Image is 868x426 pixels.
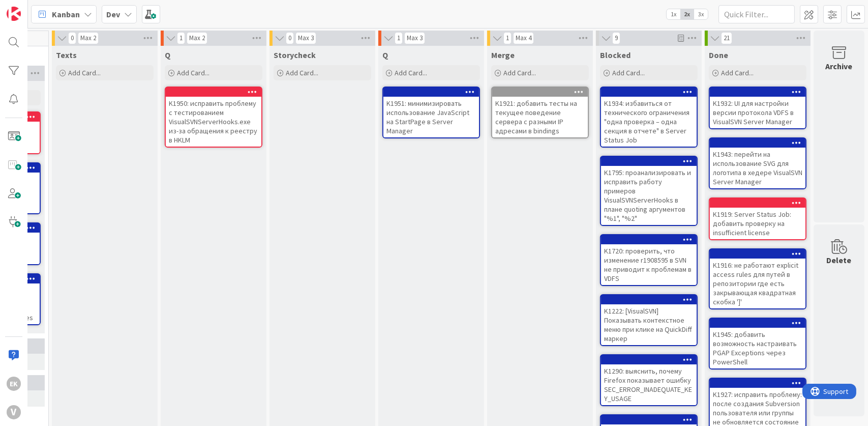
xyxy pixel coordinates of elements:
a: K1290: выяснить, почему Firefox показывает ошибку SEC_ERROR_INADEQUATE_KEY_USAGE [600,354,698,406]
div: K1934: избавиться от технического ограничения "одна проверка – одна секция в отчете" в Server Sta... [601,88,697,147]
span: 0 [68,32,76,44]
span: Support [21,2,46,14]
span: Add Card... [395,68,427,77]
div: K1720: проверить, что изменение r1908595 в SVN не приводит к проблемам в VDFS [601,244,697,285]
div: K1222: [VisualSVN] Показывать контекстное меню при клике на QuickDiff маркер [601,304,697,345]
div: EK [7,377,21,391]
a: K1720: проверить, что изменение r1908595 в SVN не приводит к проблемам в VDFS [600,234,698,286]
div: Max 2 [189,36,205,41]
div: K1932: UI для настройки версии протокола VDFS в VisualSVN Server Manager [710,88,805,128]
span: Add Card... [503,68,536,77]
span: Storycheck [274,50,316,60]
div: Max 4 [516,36,531,41]
a: K1943: перейти на использование SVG для логотипа в хедере VisualSVN Server Manager [709,137,806,189]
a: K1921: добавить тесты на текущее поведение сервера с разными IP адресами в bindings [491,87,589,138]
span: 2x [680,9,694,19]
span: Done [709,50,728,60]
div: K1951: минимизировать использование JavaScript на StartPage в Server Manager [383,97,479,137]
div: K1290: выяснить, почему Firefox показывает ошибку SEC_ERROR_INADEQUATE_KEY_USAGE [601,355,697,405]
span: Add Card... [286,68,318,77]
span: 1x [667,9,680,19]
a: K1945: добавить возможность настраивать PGAP Exceptions через PowerShell [709,318,806,370]
span: Add Card... [177,68,209,77]
span: Merge [491,50,515,60]
span: Add Card... [612,68,645,77]
div: K1945: добавить возможность настраивать PGAP Exceptions через PowerShell [710,328,805,368]
div: Max 3 [298,36,314,41]
div: K1919: Server Status Job: добавить проверку на insufficient license [710,208,805,239]
a: K1916: не работают explicit access rules для путей в репозитории где есть закрывающая квадратная ... [709,248,806,309]
span: 1 [503,32,512,44]
div: K1916: не работают explicit access rules для путей в репозитории где есть закрывающая квадратная ... [710,259,805,308]
div: K1921: добавить тесты на текущее поведение сервера с разными IP адресами в bindings [492,88,588,137]
span: 0 [286,32,294,44]
a: K1951: минимизировать использование JavaScript на StartPage в Server Manager [382,87,480,138]
div: K1950: исправить проблему с тестированием VisualSVNServerHooks.exe из-за обращения к реестру в HKLM [166,97,261,147]
div: K1222: [VisualSVN] Показывать контекстное меню при клике на QuickDiff маркер [601,295,697,345]
div: K1950: исправить проблему с тестированием VisualSVNServerHooks.exe из-за обращения к реестру в HKLM [166,88,261,147]
span: Add Card... [721,68,754,77]
div: K1919: Server Status Job: добавить проверку на insufficient license [710,198,805,239]
div: K1795: проанализировать и исправить работу примеров VisualSVNServerHooks в плане quoting аргумент... [601,166,697,225]
div: K1951: минимизировать использование JavaScript на StartPage в Server Manager [383,88,479,137]
a: K1795: проанализировать и исправить работу примеров VisualSVNServerHooks в плане quoting аргумент... [600,156,698,226]
div: Max 3 [407,36,423,41]
span: 1 [177,32,185,44]
span: Q [382,50,388,60]
div: K1916: не работают explicit access rules для путей в репозитории где есть закрывающая квадратная ... [710,249,805,308]
div: K1795: проанализировать и исправить работу примеров VisualSVNServerHooks в плане quoting аргумент... [601,157,697,225]
input: Quick Filter... [719,5,795,23]
img: Visit kanbanzone.com [7,7,21,21]
div: K1934: избавиться от технического ограничения "одна проверка – одна секция в отчете" в Server Sta... [601,97,697,147]
a: K1934: избавиться от технического ограничения "одна проверка – одна секция в отчете" в Server Sta... [600,87,698,148]
div: K1945: добавить возможность настраивать PGAP Exceptions через PowerShell [710,319,805,368]
div: Archive [826,60,853,72]
span: Add Card... [68,68,101,77]
span: Texts [56,50,77,60]
div: K1290: выяснить, почему Firefox показывает ошибку SEC_ERROR_INADEQUATE_KEY_USAGE [601,364,697,405]
span: 21 [721,32,732,44]
div: K1932: UI для настройки версии протокола VDFS в VisualSVN Server Manager [710,97,805,128]
a: K1222: [VisualSVN] Показывать контекстное меню при клике на QuickDiff маркер [600,294,698,346]
div: K1720: проверить, что изменение r1908595 в SVN не приводит к проблемам в VDFS [601,235,697,285]
a: K1932: UI для настройки версии протокола VDFS в VisualSVN Server Manager [709,87,806,129]
div: K1921: добавить тесты на текущее поведение сервера с разными IP адресами в bindings [492,97,588,137]
span: 9 [612,32,620,44]
div: K1943: перейти на использование SVG для логотипа в хедере VisualSVN Server Manager [710,148,805,188]
div: Max 2 [80,36,96,41]
span: Blocked [600,50,631,60]
b: Dev [106,9,120,19]
div: Delete [827,254,852,266]
span: Kanban [52,8,80,20]
a: K1919: Server Status Job: добавить проверку на insufficient license [709,197,806,240]
a: K1950: исправить проблему с тестированием VisualSVNServerHooks.exe из-за обращения к реестру в HKLM [165,87,262,148]
div: V [7,405,21,419]
span: 1 [395,32,403,44]
span: 3x [694,9,708,19]
span: Q [165,50,170,60]
div: K1943: перейти на использование SVG для логотипа в хедере VisualSVN Server Manager [710,138,805,188]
